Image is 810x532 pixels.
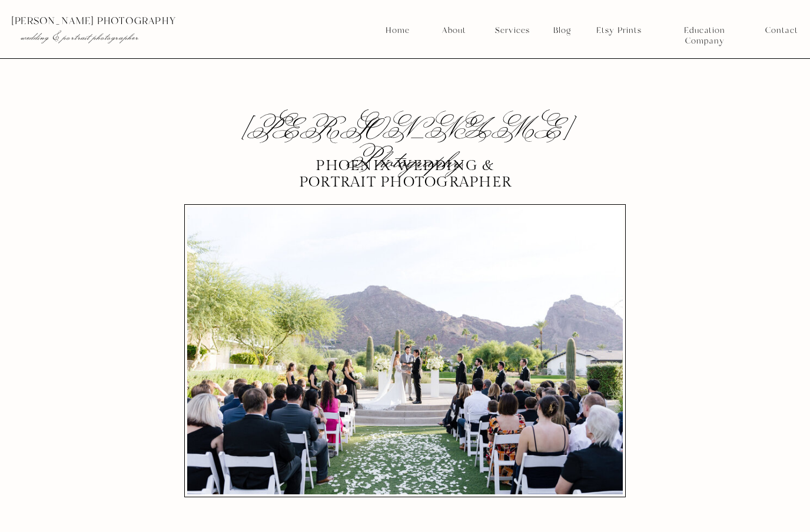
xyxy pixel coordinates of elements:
[765,25,798,36] a: Contact
[549,25,575,36] a: Blog
[592,25,646,36] a: Etsy Prints
[385,25,410,36] a: Home
[293,158,517,190] p: Phoenix Wedding & portrait photographer
[664,25,745,36] a: Education Company
[21,31,197,43] p: wedding & portrait photographer
[439,25,469,36] a: About
[207,116,604,144] h2: [PERSON_NAME] Photography
[490,25,534,36] a: Services
[11,16,221,26] p: [PERSON_NAME] photography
